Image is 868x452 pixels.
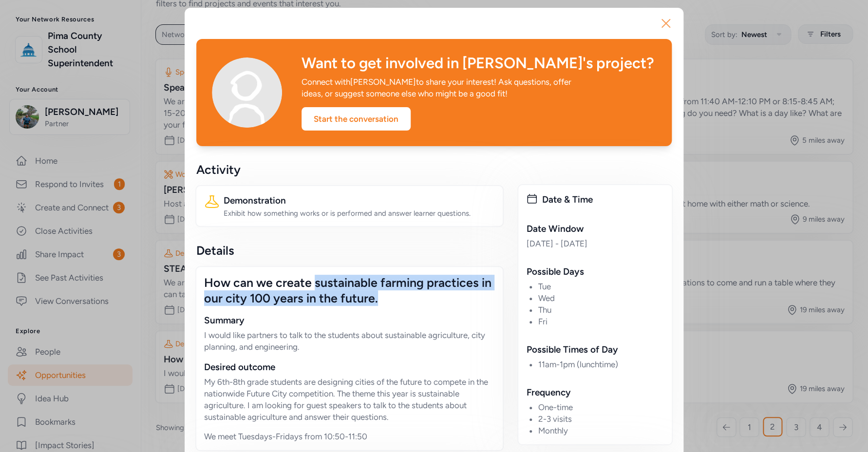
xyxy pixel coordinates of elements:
div: Activity [196,162,503,177]
p: I would like partners to talk to the students about sustainable agriculture, city planning, and e... [204,329,495,353]
li: 2-3 visits [538,413,664,425]
div: Want to get involved in [PERSON_NAME]'s project? [302,55,656,72]
li: Tue [538,281,664,292]
div: Frequency [526,386,664,399]
div: Summary [204,314,495,327]
div: Demonstration [224,194,495,207]
div: Possible Times of Day [526,343,664,357]
div: Details [196,243,503,258]
div: Date Window [526,222,664,236]
div: Possible Days [526,265,664,279]
div: Connect with [PERSON_NAME] to share your interest! Ask questions, offer ideas, or suggest someone... [302,76,582,99]
li: One-time [538,401,664,413]
li: Wed [538,292,664,304]
div: [DATE] - [DATE] [526,238,664,249]
li: Fri [538,316,664,327]
li: Thu [538,304,664,316]
div: Desired outcome [204,360,495,374]
div: Date & Time [542,193,664,207]
li: Monthly [538,425,664,436]
div: How can we create sustainable farming practices in our city 100 years in the future. [204,275,495,306]
p: My 6th-8th grade students are designing cities of the future to compete in the nationwide Future ... [204,376,495,423]
div: Start the conversation [302,107,411,131]
p: We meet Tuesdays-Fridays from 10:50-11:50 [204,431,495,442]
img: Avatar [212,57,282,128]
li: 11am-1pm (lunchtime) [538,358,664,370]
div: Exhibit how something works or is performed and answer learner questions. [224,208,495,218]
